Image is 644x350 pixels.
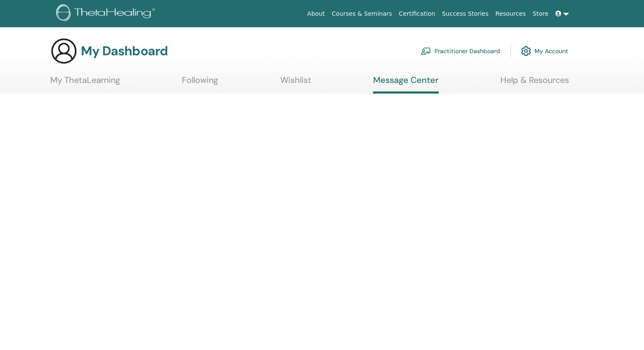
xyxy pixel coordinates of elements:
[182,75,218,91] a: Following
[529,6,552,22] a: Store
[395,6,438,22] a: Certification
[521,42,568,60] a: My Account
[421,47,431,55] img: chalkboard-teacher.svg
[280,75,311,91] a: Wishlist
[56,4,158,23] img: logo.png
[304,6,328,22] a: About
[50,75,120,91] a: My ThetaLearning
[373,75,439,94] a: Message Center
[421,42,500,60] a: Practitioner Dashboard
[328,6,396,22] a: Courses & Seminars
[500,75,569,91] a: Help & Resources
[439,6,492,22] a: Success Stories
[50,37,78,65] img: generic-user-icon.jpg
[492,6,529,22] a: Resources
[521,44,531,58] img: cog.svg
[81,43,168,59] h3: My Dashboard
